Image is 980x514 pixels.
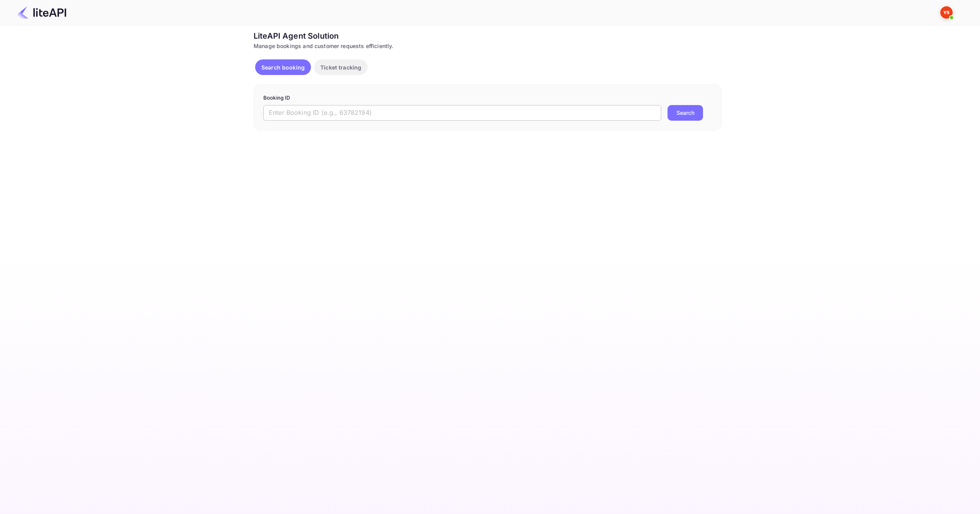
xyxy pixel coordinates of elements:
[668,105,703,121] button: Search
[320,63,361,71] p: Ticket tracking
[263,105,661,121] input: Enter Booking ID (e.g., 63782194)
[254,30,722,42] div: LiteAPI Agent Solution
[940,6,953,19] img: Yandex Support
[254,42,722,50] div: Manage bookings and customer requests efficiently.
[261,63,305,71] p: Search booking
[17,6,66,19] img: LiteAPI Logo
[263,94,712,102] p: Booking ID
